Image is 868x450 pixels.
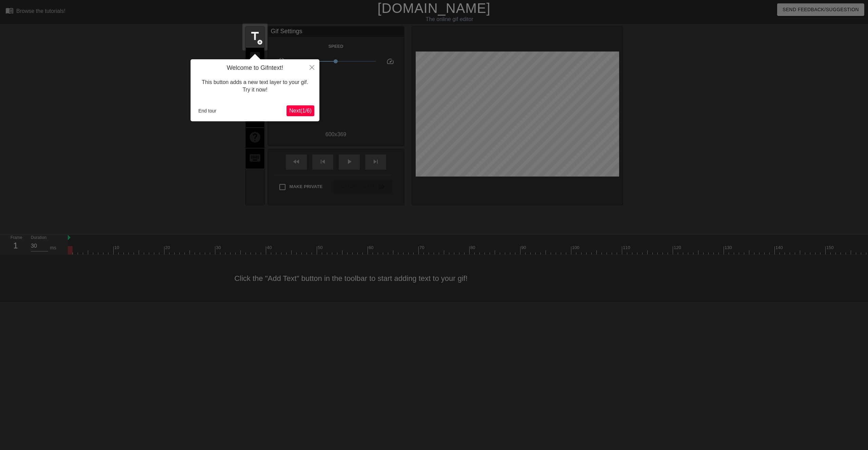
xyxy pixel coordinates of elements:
[196,64,314,72] h4: Welcome to Gifntext!
[289,108,312,114] span: Next ( 1 / 6 )
[287,105,314,116] button: Next
[196,106,219,116] button: End tour
[304,59,319,75] button: Close
[196,72,314,101] div: This button adds a new text layer to your gif. Try it now!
